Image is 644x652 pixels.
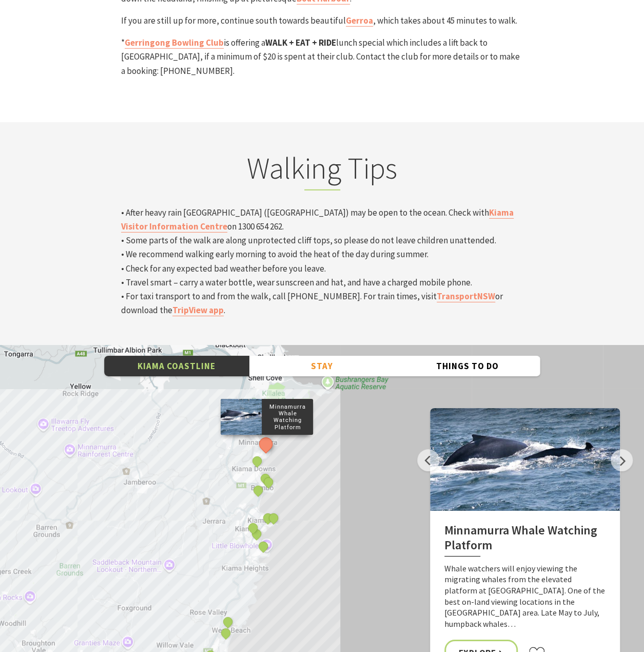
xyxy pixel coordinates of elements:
[125,37,224,49] a: Gerringong Bowling Club
[262,402,313,432] p: Minnamurra Whale Watching Platform
[261,475,275,489] button: See detail about Bombo Headland
[121,207,514,233] a: Kiama Visitor Information Centre
[172,304,224,316] a: TripView app
[249,356,395,377] button: Stay
[266,511,280,525] button: See detail about Kiama Blowhole
[121,14,523,28] p: If you are still up for more, continue south towards beautiful , which takes about 45 minutes to ...
[121,206,523,318] p: • After heavy rain [GEOGRAPHIC_DATA] ([GEOGRAPHIC_DATA]) may be open to the ocean. Check with on ...
[121,36,523,78] p: * is offering a lunch special which includes a lift back to [GEOGRAPHIC_DATA], if a minimum of $2...
[437,291,495,302] a: TransportNSW
[121,150,523,190] h2: Walking Tips
[417,449,439,471] button: Previous
[104,356,249,377] button: Kiama Coastline
[246,521,260,534] button: See detail about Surf Beach, Kiama
[251,484,265,497] button: See detail about Bombo Beach, Bombo
[250,454,264,468] button: See detail about Jones Beach, Kiama Downs
[257,540,270,553] button: See detail about Little Blowhole, Kiama
[611,449,633,471] button: Next
[219,626,232,640] button: See detail about Werri Beach and Point, Gerringong
[395,356,540,377] button: Things To Do
[346,15,373,27] a: Gerroa
[444,563,606,630] p: Whale watchers will enjoy viewing the migrating whales from the elevated platform at [GEOGRAPHIC_...
[444,523,606,557] h2: Minnamurra Whale Watching Platform
[265,37,336,48] strong: WALK + EAT + RIDE
[221,616,235,629] button: See detail about Werri Lagoon, Gerringong
[256,435,275,454] button: See detail about Minnamurra Whale Watching Platform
